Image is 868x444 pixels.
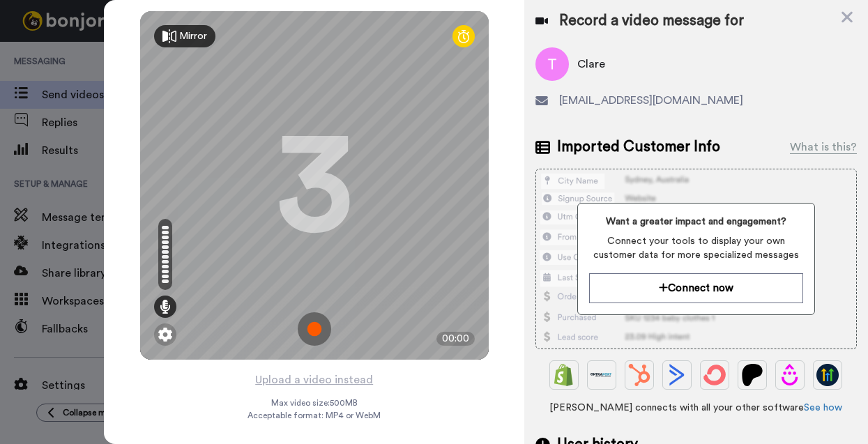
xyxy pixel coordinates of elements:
span: Connect your tools to display your own customer data for more specialized messages [589,234,804,262]
img: Shopify [553,364,575,386]
img: ConvertKit [703,364,726,386]
span: [EMAIL_ADDRESS][DOMAIN_NAME] [559,92,743,109]
span: Acceptable format: MP4 or WebM [248,410,381,421]
img: Ontraport [591,364,613,386]
span: Imported Customer Info [557,137,720,158]
div: 00:00 [436,332,475,346]
img: Hubspot [628,364,650,386]
span: Max video size: 500 MB [271,397,358,408]
img: GoHighLevel [816,364,839,386]
span: Want a greater impact and engagement? [589,215,804,229]
img: ic_record_start.svg [298,312,331,346]
div: What is this? [790,139,857,155]
span: [PERSON_NAME] connects with all your other software [535,401,857,415]
button: Connect now [589,273,804,303]
img: Drip [779,364,801,386]
div: 3 [276,133,353,238]
img: Patreon [741,364,763,386]
img: ActiveCampaign [666,364,688,386]
img: ic_gear.svg [158,328,172,342]
button: Upload a video instead [251,371,377,389]
a: See how [804,403,842,413]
